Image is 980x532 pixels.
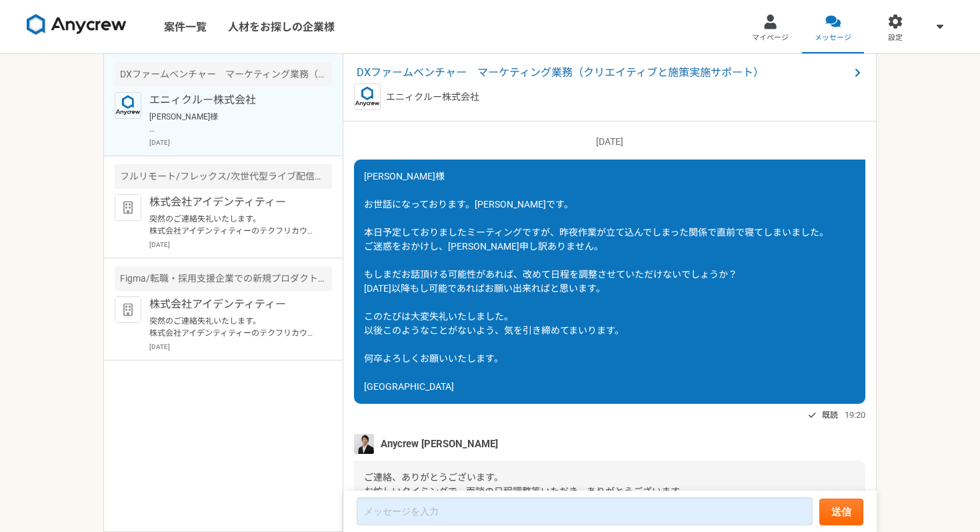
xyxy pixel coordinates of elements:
p: 株式会社アイデンティティー [149,296,314,312]
span: 既読 [822,407,838,423]
span: Anycrew [PERSON_NAME] [381,437,498,451]
p: [DATE] [149,240,332,250]
img: logo_text_blue_01.png [354,83,381,110]
div: フルリモート/フレックス/次世代型ライブ配信アプリにおけるUIデザイナー [115,164,332,189]
span: DXファームベンチャー マーケティング業務（クリエイティブと施策実施サポート） [357,65,849,81]
p: [PERSON_NAME]様 ご連絡ありがとうございます。 案件にも記載させていただいておりますが、業務委託案件ではかなり珍しい福利厚生等もご用意いただけておりますし、ソーシャルワーカーの方々等... [149,111,314,135]
span: [PERSON_NAME]様 お世話になっております。[PERSON_NAME]です。 本日予定しておりましたミーティングですが、昨夜作業が立て込んでしまった関係で直前で寝てしまいました。 ご迷... [364,171,829,392]
img: default_org_logo-42cde973f59100197ec2c8e796e4974ac8490bb5b08a0eb061ff975e4574aa76.png [115,194,141,221]
div: DXファームベンチャー マーケティング業務（クリエイティブと施策実施サポート） [115,62,332,87]
p: [DATE] [149,342,332,352]
span: メッセージ [815,33,851,43]
span: 設定 [888,33,903,43]
img: MHYT8150_2.jpg [354,434,374,454]
button: 送信 [819,499,863,525]
img: logo_text_blue_01.png [115,92,141,119]
p: エニィクルー株式会社 [386,90,479,104]
p: [DATE] [149,138,332,148]
span: マイページ [752,33,789,43]
p: [DATE] [354,135,865,149]
p: エニィクルー株式会社 [149,92,314,108]
p: 突然のご連絡失礼いたします。 株式会社アイデンティティーのテクフリカウンセラーと申します。 この度は[PERSON_NAME]にぜひご紹介したい案件があり、ご連絡を差し上げました。もしご興味を持... [149,213,314,237]
div: Figma/転職・採用支援企業での新規プロダクトのUX・UIデザイン [115,266,332,291]
p: 突然のご連絡失礼いたします。 株式会社アイデンティティーのテクフリカウンセラーと申します。 この度は[PERSON_NAME]にぜひご紹介したい案件があり、ご連絡を差し上げました。もしご興味を持... [149,315,314,339]
span: 19:20 [845,409,865,421]
img: 8DqYSo04kwAAAAASUVORK5CYII= [27,14,127,35]
img: default_org_logo-42cde973f59100197ec2c8e796e4974ac8490bb5b08a0eb061ff975e4574aa76.png [115,296,141,323]
p: 株式会社アイデンティティー [149,194,314,210]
